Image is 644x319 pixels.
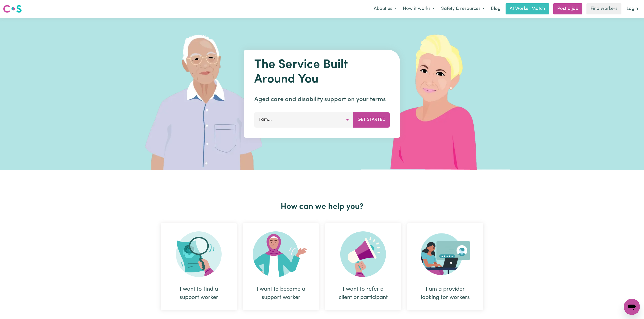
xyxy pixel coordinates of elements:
div: I want to find a support worker [161,223,237,310]
button: About us [370,4,400,14]
img: Careseekers logo [3,4,22,13]
a: Careseekers logo [3,3,22,15]
h1: The Service Built Around You [254,58,390,87]
div: I want to become a support worker [243,223,319,310]
iframe: Button to launch messaging window [624,299,640,315]
p: Aged care and disability support on your terms [254,95,390,104]
a: Find workers [586,3,621,14]
div: I want to become a support worker [255,285,307,302]
a: Login [623,3,641,14]
a: Blog [488,3,504,14]
div: I am a provider looking for workers [419,285,471,302]
div: I want to refer a client or participant [325,223,401,310]
img: Provider [421,231,470,277]
a: Post a job [553,3,582,14]
h2: How can we help you? [158,202,486,212]
button: Get Started [353,112,390,127]
button: How it works [400,4,438,14]
a: AI Worker Match [506,3,549,14]
div: I want to refer a client or participant [337,285,389,302]
img: Become Worker [253,231,309,277]
button: I am... [254,112,353,127]
img: Refer [340,231,386,277]
button: Safety & resources [438,4,488,14]
img: Search [176,231,222,277]
div: I am a provider looking for workers [407,223,483,310]
div: I want to find a support worker [173,285,225,302]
